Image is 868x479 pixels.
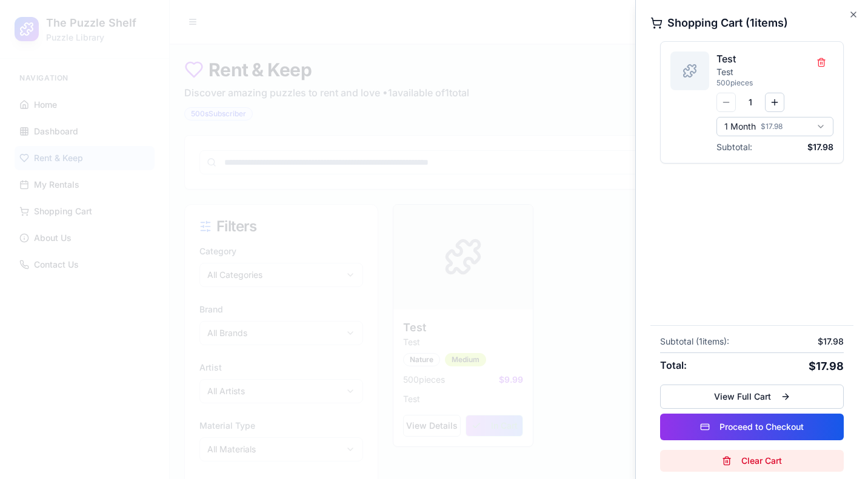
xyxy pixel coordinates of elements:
a: View Full Cart [660,390,844,402]
span: Total: [660,358,687,375]
span: Subtotal ( 1 items): [660,335,729,348]
p: 500 pieces [716,78,753,88]
span: $17.98 [818,335,844,348]
button: View Full Cart [660,385,844,409]
span: $17.98 [807,141,833,153]
h2: Shopping Cart ( 1 items) [650,15,853,31]
span: 1 [741,96,760,108]
span: Subtotal: [716,141,752,153]
button: Clear Cart [660,450,844,472]
p: Test [716,66,753,78]
h4: Test [716,51,753,66]
span: $17.98 [809,358,844,375]
button: Proceed to Checkout [660,414,844,440]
